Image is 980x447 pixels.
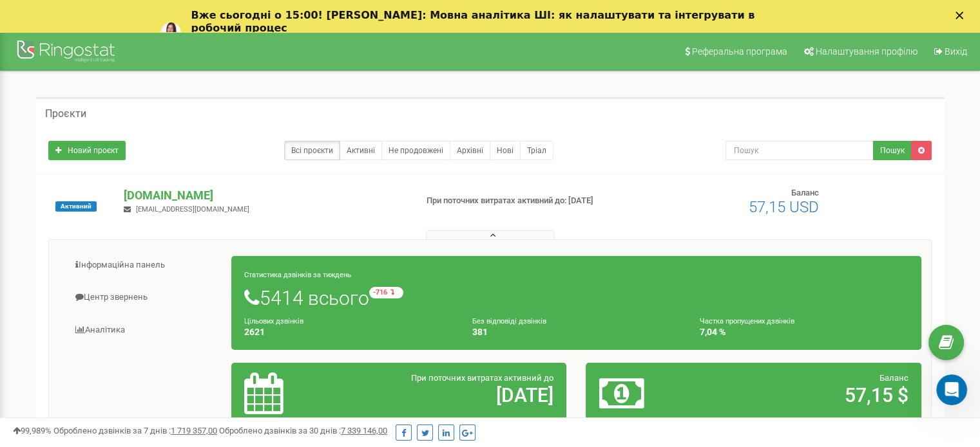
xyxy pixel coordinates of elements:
[59,282,232,313] a: Центр звернень
[48,141,126,160] a: Новий проєкт
[284,141,340,160] a: Всі проєкти
[381,141,450,160] a: Не продовжені
[816,46,918,57] span: Налаштування профілю
[873,141,912,160] button: Пошук
[13,426,52,435] span: 99,989%
[354,385,553,406] h2: [DATE]
[53,426,217,435] span: Оброблено дзвінків за 7 днів :
[160,23,181,43] img: Profile image for Yuliia
[55,201,97,212] span: Активний
[244,327,453,337] h4: 2621
[171,426,217,435] u: 1 719 357,00
[411,373,553,383] span: При поточних витратах активний до
[945,46,967,57] span: Вихід
[136,205,249,214] span: [EMAIL_ADDRESS][DOMAIN_NAME]
[341,426,387,435] u: 7 339 146,00
[700,317,794,325] small: Частка пропущених дзвінків
[936,374,967,405] iframe: Intercom live chat
[59,250,232,281] a: Інформаційна панель
[926,32,974,71] a: Вихід
[749,198,819,216] span: 57,15 USD
[791,188,819,197] span: Баланс
[692,46,787,57] span: Реферальна програма
[244,287,908,309] h1: 5414 всього
[219,426,387,435] span: Оброблено дзвінків за 30 днів :
[244,317,303,325] small: Цільових дзвінків
[45,108,86,120] h5: Проєкти
[124,187,405,204] p: [DOMAIN_NAME]
[369,287,403,298] small: -716
[472,327,681,337] h4: 381
[709,385,908,406] h2: 57,15 $
[191,9,755,34] b: Вже сьогодні о 15:00! [PERSON_NAME]: Мовна аналітика ШІ: як налаштувати та інтегрувати в робочий ...
[725,141,874,160] input: Пошук
[956,12,968,19] div: Закрыть
[520,141,553,160] a: Тріал
[677,32,794,71] a: Реферальна програма
[340,141,382,160] a: Активні
[490,141,521,160] a: Нові
[700,327,908,337] h4: 7,04 %
[244,271,351,279] small: Статистика дзвінків за тиждень
[450,141,490,160] a: Архівні
[796,32,924,71] a: Налаштування профілю
[472,317,546,325] small: Без відповіді дзвінків
[59,315,232,346] a: Аналiтика
[879,373,908,383] span: Баланс
[427,195,633,207] p: При поточних витратах активний до: [DATE]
